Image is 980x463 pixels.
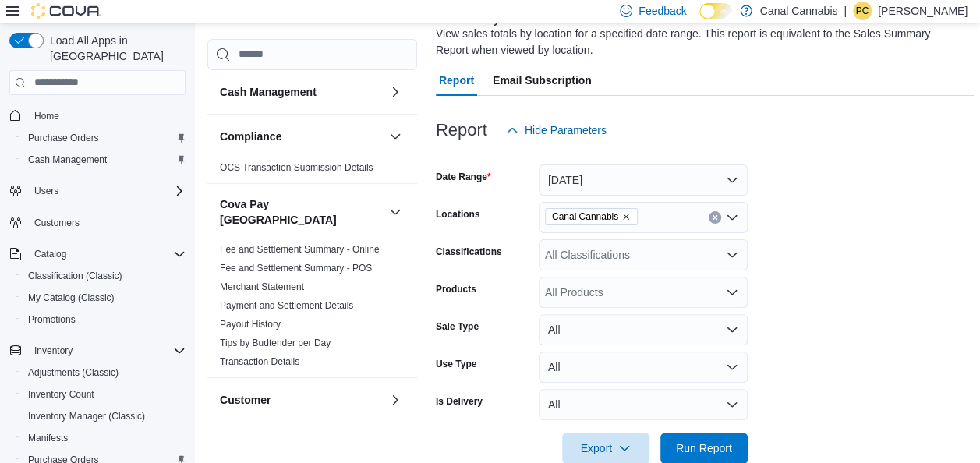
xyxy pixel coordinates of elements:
[22,267,186,285] span: Classification (Classic)
[709,211,721,224] button: Clear input
[386,391,405,409] button: Customer
[16,265,192,287] button: Classification (Classic)
[220,129,281,144] h3: Compliance
[22,150,186,169] span: Cash Management
[22,288,186,307] span: My Catalog (Classic)
[436,208,480,221] label: Locations
[28,292,115,304] span: My Catalog (Classic)
[220,129,383,144] button: Compliance
[22,429,186,447] span: Manifests
[220,243,380,256] span: Fee and Settlement Summary - Online
[22,429,74,447] a: Manifests
[220,196,383,228] button: Cova Pay [GEOGRAPHIC_DATA]
[844,2,847,20] p: |
[493,65,592,96] span: Email Subscription
[676,440,732,456] span: Run Report
[386,127,405,146] button: Compliance
[220,355,299,368] span: Transaction Details
[16,383,192,405] button: Inventory Count
[436,320,479,333] label: Sale Type
[22,407,186,426] span: Inventory Manager (Classic)
[853,2,872,20] div: Patrick Ciantar
[3,180,192,202] button: Users
[220,84,317,100] h3: Cash Management
[28,106,186,125] span: Home
[386,83,405,101] button: Cash Management
[34,185,58,197] span: Users
[220,244,380,255] a: Fee and Settlement Summary - Online
[726,211,738,224] button: Open list of options
[22,363,125,382] a: Adjustments (Classic)
[525,122,607,138] span: Hide Parameters
[22,150,113,169] a: Cash Management
[28,313,76,326] span: Promotions
[220,281,304,292] a: Merchant Statement
[28,432,68,444] span: Manifests
[44,33,186,64] span: Load All Apps in [GEOGRAPHIC_DATA]
[22,288,121,307] a: My Catalog (Classic)
[220,263,372,274] a: Fee and Settlement Summary - POS
[220,161,373,174] span: OCS Transaction Submission Details
[639,3,686,19] span: Feedback
[28,182,186,200] span: Users
[621,212,631,221] button: Remove Canal Cannabis from selection in this group
[220,338,331,348] a: Tips by Budtender per Day
[878,2,968,20] p: [PERSON_NAME]
[16,427,192,449] button: Manifests
[220,356,299,367] a: Transaction Details
[31,3,101,19] img: Cova
[22,385,101,404] a: Inventory Count
[207,240,417,377] div: Cova Pay [GEOGRAPHIC_DATA]
[539,352,748,383] button: All
[16,287,192,309] button: My Catalog (Classic)
[28,107,65,125] a: Home
[28,214,86,232] a: Customers
[28,341,186,360] span: Inventory
[3,340,192,362] button: Inventory
[28,182,65,200] button: Users
[207,158,417,183] div: Compliance
[22,385,186,404] span: Inventory Count
[28,213,186,232] span: Customers
[539,314,748,345] button: All
[22,129,105,147] a: Purchase Orders
[28,245,73,263] button: Catalog
[16,127,192,149] button: Purchase Orders
[22,407,151,426] a: Inventory Manager (Classic)
[220,84,383,100] button: Cash Management
[28,341,79,360] button: Inventory
[22,363,186,382] span: Adjustments (Classic)
[28,132,99,144] span: Purchase Orders
[699,19,700,20] span: Dark Mode
[3,104,192,127] button: Home
[28,410,145,422] span: Inventory Manager (Classic)
[220,262,372,274] span: Fee and Settlement Summary - POS
[220,318,281,330] span: Payout History
[22,310,186,329] span: Promotions
[34,345,73,357] span: Inventory
[436,121,487,140] h3: Report
[439,65,474,96] span: Report
[386,203,405,221] button: Cova Pay [GEOGRAPHIC_DATA]
[3,243,192,265] button: Catalog
[220,281,304,293] span: Merchant Statement
[28,270,122,282] span: Classification (Classic)
[436,246,502,258] label: Classifications
[220,392,383,408] button: Customer
[28,388,94,401] span: Inventory Count
[22,310,82,329] a: Promotions
[436,283,476,295] label: Products
[220,299,353,312] span: Payment and Settlement Details
[220,300,353,311] a: Payment and Settlement Details
[220,319,281,330] a: Payout History
[28,366,119,379] span: Adjustments (Classic)
[539,389,748,420] button: All
[34,248,66,260] span: Catalog
[699,3,732,19] input: Dark Mode
[28,154,107,166] span: Cash Management
[545,208,638,225] span: Canal Cannabis
[220,392,271,408] h3: Customer
[220,162,373,173] a: OCS Transaction Submission Details
[28,245,186,263] span: Catalog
